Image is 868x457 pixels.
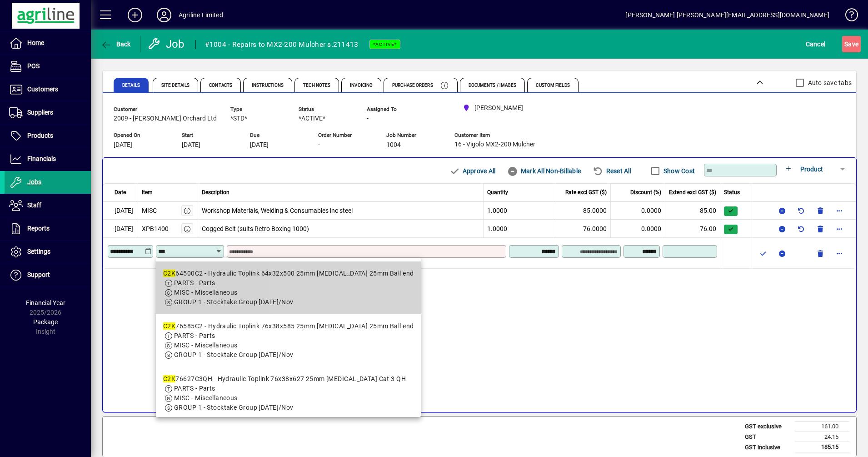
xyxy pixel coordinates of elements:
span: [DATE] [114,141,132,149]
span: MISC - Miscellaneous [174,289,238,296]
span: Mark All Non-Billable [507,164,581,178]
span: Opened On [114,132,168,138]
span: Products [27,132,53,139]
td: [DATE] [103,201,138,220]
span: Order Number [318,132,373,138]
div: MISC [142,206,157,216]
td: Cogged Belt (suits Retro Boxing 1000) [198,220,484,238]
a: Reports [5,217,91,240]
span: Package [33,318,58,326]
span: Description [202,188,229,196]
td: GST inclusive [740,442,795,453]
td: 185.15 [795,442,849,453]
span: Reset All [593,164,631,178]
span: Date [115,188,126,196]
button: Approve All [445,163,499,179]
em: C2K [163,375,175,382]
span: - [318,141,320,149]
mat-option: C2K76585C2 - Hydraulic Toplink 76x38x585 25mm Knuckle 25mm Ball end [156,314,421,367]
span: Cancel [806,37,826,51]
td: 0.0000 [611,201,665,220]
span: Suppliers [27,109,53,116]
a: Staff [5,194,91,217]
span: PARTS - Parts [174,385,215,392]
button: Mark All Non-Billable [504,163,584,179]
span: Rate excl GST ($) [565,188,607,196]
a: Settings [5,241,91,263]
span: Support [27,271,50,278]
span: Financial Year [26,299,65,306]
span: 2009 - [PERSON_NAME] Orchard Ltd [114,115,217,122]
span: Invoicing [350,83,373,88]
td: 161.00 [795,422,849,432]
div: Agriline Limited [179,8,223,22]
span: Customer [114,106,217,112]
div: #1004 - Repairs to MX2-200 Mulcher s.211413 [205,37,359,52]
button: Profile [150,7,179,23]
button: More options [832,221,847,236]
a: POS [5,55,91,78]
span: Customer Item [454,132,535,138]
span: Jobs [27,178,41,186]
span: 1004 [386,141,401,149]
mat-option: C2K76627C3QH - Hydraulic Toplink 76x38x627 25mm Knuckle Cat 3 QH [156,367,421,420]
a: Knowledge Base [838,2,857,31]
button: Save [842,36,861,52]
div: 64500C2 - Hydraulic Toplink 64x32x500 25mm [MEDICAL_DATA] 25mm Ball end [163,269,414,278]
span: Documents / Images [469,83,517,88]
span: Custom Fields [536,83,569,88]
span: Gore [459,102,544,114]
span: Staff [27,201,41,209]
span: Reports [27,225,50,232]
label: Show Cost [662,166,695,176]
span: S [844,40,848,48]
button: Back [98,36,133,52]
span: MISC - Miscellaneous [174,394,238,402]
div: [PERSON_NAME] [PERSON_NAME][EMAIL_ADDRESS][DOMAIN_NAME] [625,8,829,22]
span: Extend excl GST ($) [669,188,716,196]
mat-option: C2K64500C2 - Hydraulic Toplink 64x32x500 25mm Knuckle 25mm Ball end [156,261,421,314]
td: 76.0000 [556,220,611,238]
td: 76.00 [665,220,720,238]
span: Contacts [209,83,232,88]
span: PARTS - Parts [174,332,215,339]
span: Tech Notes [303,83,330,88]
em: C2K [163,270,175,277]
label: Auto save tabs [806,78,852,87]
span: POS [27,62,40,70]
span: Type [230,106,285,112]
span: Settings [27,248,50,255]
span: Job Number [386,132,441,138]
span: Customers [27,85,58,93]
span: Financials [27,155,56,162]
span: Instructions [252,83,284,88]
span: Due [250,132,304,138]
div: 76585C2 - Hydraulic Toplink 76x38x585 25mm [MEDICAL_DATA] 25mm Ball end [163,321,414,331]
a: Suppliers [5,101,91,124]
button: More options [832,203,847,218]
span: Status [299,106,353,112]
span: Start [182,132,236,138]
td: 1.0000 [484,220,556,238]
a: Financials [5,148,91,171]
span: Discount (%) [630,188,661,196]
a: Support [5,264,91,286]
span: ave [844,37,858,51]
button: More options [832,246,847,261]
td: 85.0000 [556,201,611,220]
td: [DATE] [103,220,138,238]
div: 76627C3QH - Hydraulic Toplink 76x38x627 25mm [MEDICAL_DATA] Cat 3 QH [163,374,406,384]
span: Details [122,83,140,88]
span: Home [27,39,44,46]
a: Home [5,32,91,55]
td: Workshop Materials, Welding & Consumables inc steel [198,201,484,220]
span: Site Details [161,83,190,88]
td: GST [740,432,795,442]
span: Quantity [487,188,508,196]
button: Reset All [589,163,635,179]
td: 24.15 [795,432,849,442]
span: 16 - Vigolo MX2-200 Mulcher [454,141,535,148]
em: C2K [163,322,175,330]
div: Job [148,37,186,51]
div: XPB1400 [142,224,169,234]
